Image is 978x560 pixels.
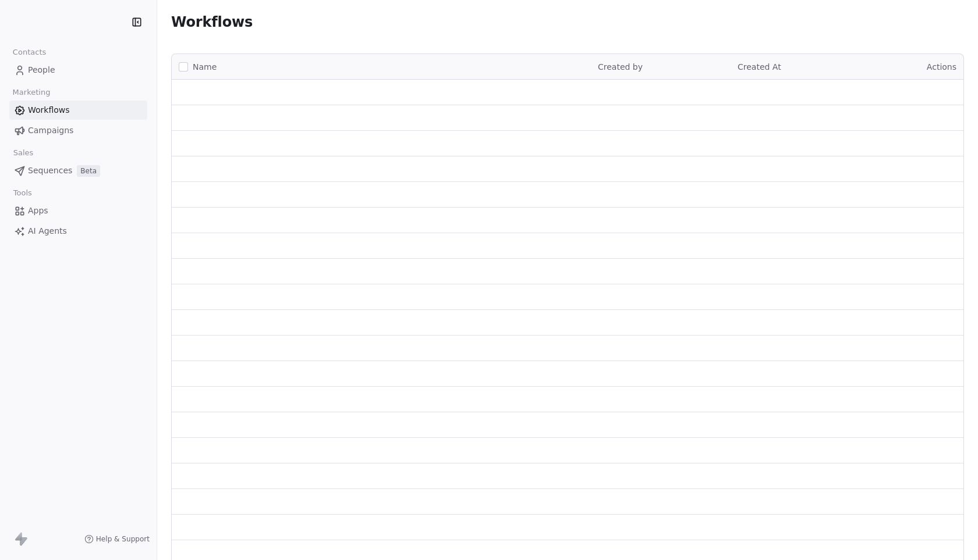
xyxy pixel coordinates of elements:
span: Marketing [8,84,55,101]
span: Apps [28,205,48,217]
a: Workflows [9,101,147,120]
a: AI Agents [9,222,147,241]
span: Tools [8,184,37,202]
span: Campaigns [28,124,73,137]
span: Beta [77,165,100,177]
span: Workflows [28,104,70,116]
span: Name [193,61,217,73]
span: Created At [738,62,781,72]
span: Actions [927,62,956,72]
span: Sales [8,144,38,162]
a: Help & Support [84,534,150,544]
span: Workflows [171,14,253,30]
a: Campaigns [9,121,147,140]
span: Contacts [8,44,51,61]
span: People [28,64,55,76]
span: Sequences [28,165,72,177]
a: Apps [9,201,147,220]
span: AI Agents [28,225,67,237]
a: People [9,60,147,80]
span: Help & Support [96,534,150,544]
a: SequencesBeta [9,161,147,180]
span: Created by [598,62,643,72]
